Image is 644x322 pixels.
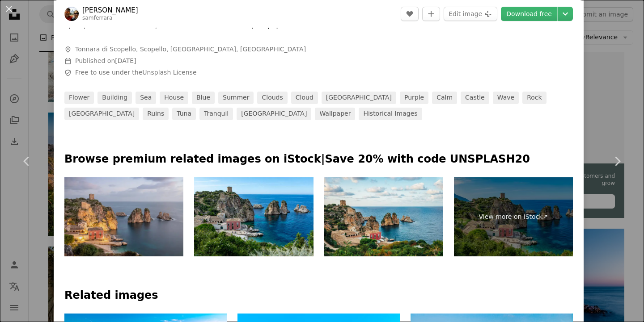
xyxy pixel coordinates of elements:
[237,108,311,120] a: [GEOGRAPHIC_DATA]
[291,92,318,104] a: cloud
[501,7,557,21] a: Download free
[229,21,252,29] a: Photos
[590,118,644,204] a: Next
[522,92,546,104] a: rock
[160,92,188,104] a: house
[359,108,422,120] a: Historical images
[257,92,287,104] a: clouds
[432,92,457,104] a: calm
[254,21,291,29] a: Wallpapers
[454,177,573,257] a: View more on iStock↗
[172,108,196,120] a: tuna
[97,92,132,104] a: building
[142,69,196,76] a: Unsplash License
[461,92,489,104] a: castle
[64,7,79,21] img: Go to Samuel Ferrara's profile
[82,6,138,15] a: [PERSON_NAME]
[493,92,519,104] a: wave
[115,57,136,64] time: April 10, 2018 at 8:00:44 AM CDT
[324,177,443,257] img: Scopello beach in Sicily, Italy
[199,108,233,120] a: tranquil
[64,152,573,167] p: Browse premium related images on iStock | Save 20% with code UNSPLASH20
[194,177,313,257] img: Coastline with rocks and deep blue sea near Castellamare del Golfo by entrance to natural reserve...
[136,92,156,104] a: sea
[400,92,428,104] a: purple
[322,92,396,104] a: [GEOGRAPHIC_DATA]
[82,15,112,21] a: samferrara
[75,68,197,77] span: Free to use under the
[218,92,254,104] a: summer
[64,289,573,303] h4: Related images
[252,21,254,29] span: ,
[192,92,215,104] a: blue
[64,177,183,257] img: Unbelievable scene of Tonnara di Scopello. Popular travel destination on Mediterranean sea. Locat...
[64,108,139,120] a: [GEOGRAPHIC_DATA]
[147,21,170,29] span: 91,760
[143,108,169,120] a: ruins
[444,7,497,21] button: Edit image
[401,7,419,21] button: Like
[422,7,440,21] button: Add to Collection
[64,21,98,29] span: 6,210,861
[558,7,573,21] button: Choose download size
[75,45,306,54] span: Tonnara di Scopello, Scopello, [GEOGRAPHIC_DATA], [GEOGRAPHIC_DATA]
[64,92,94,104] a: flower
[75,57,136,64] span: Published on
[315,108,355,120] a: wallpaper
